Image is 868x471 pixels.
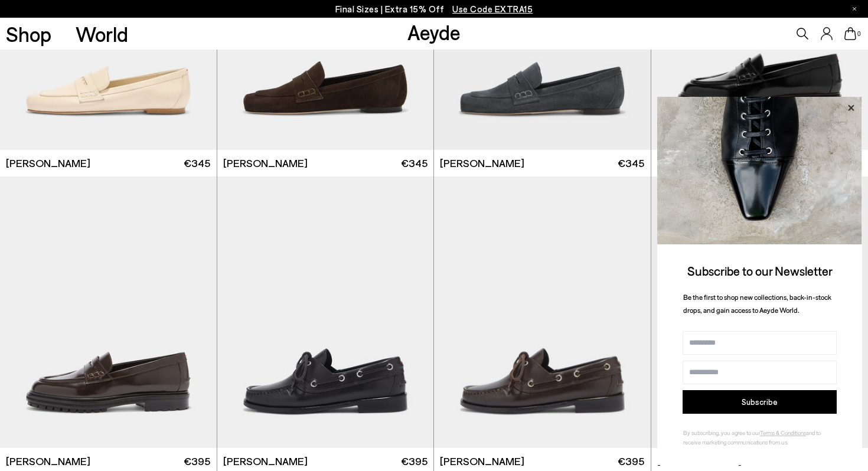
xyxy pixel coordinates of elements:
[844,27,856,40] a: 0
[6,454,90,469] span: [PERSON_NAME]
[440,156,524,171] span: [PERSON_NAME]
[223,454,308,469] span: [PERSON_NAME]
[856,31,862,37] span: 0
[687,263,833,278] span: Subscribe to our Newsletter
[217,150,434,176] a: [PERSON_NAME] €345
[683,429,760,436] span: By subscribing, you agree to our
[434,150,651,176] a: [PERSON_NAME] €345
[184,454,210,469] span: €395
[184,156,210,171] span: €345
[401,454,428,469] span: €395
[683,293,831,315] span: Be the first to shop new collections, back-in-stock drops, and gain access to Aeyde World.
[335,2,533,17] p: Final Sizes | Extra 15% Off
[434,176,651,449] div: 1 / 6
[401,156,428,171] span: €345
[76,24,128,44] a: World
[683,390,837,414] button: Subscribe
[434,176,651,449] a: Next slide Previous slide
[657,97,862,244] img: ca3f721fb6ff708a270709c41d776025.jpg
[407,19,461,44] a: Aeyde
[618,454,644,469] span: €395
[440,454,524,469] span: [PERSON_NAME]
[760,429,806,436] a: Terms & Conditions
[223,156,308,171] span: [PERSON_NAME]
[618,156,644,171] span: €345
[217,176,434,449] img: Harris Leather Moccasin Flats
[452,4,533,14] span: Navigate to /collections/ss25-final-sizes
[434,176,651,449] img: Harris Leather Moccasin Flats
[6,24,51,44] a: Shop
[6,156,90,171] span: [PERSON_NAME]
